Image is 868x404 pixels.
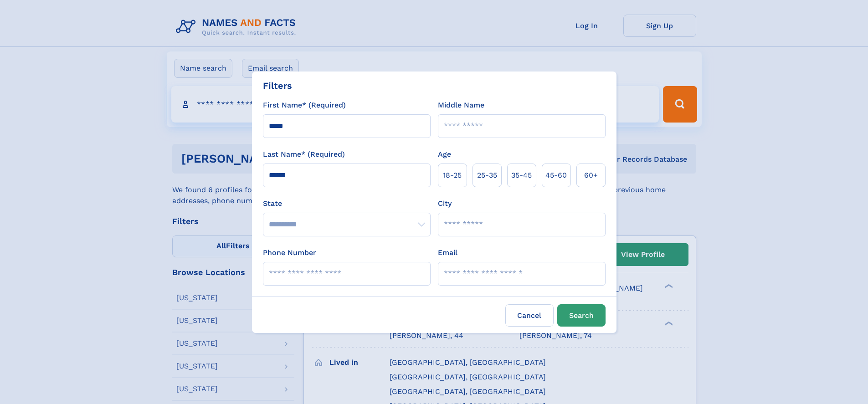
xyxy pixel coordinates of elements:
[263,247,316,258] label: Phone Number
[438,100,484,111] label: Middle Name
[557,304,606,327] button: Search
[438,247,457,258] label: Email
[263,198,431,209] label: State
[584,170,598,181] span: 60+
[438,149,451,160] label: Age
[477,170,497,181] span: 25‑35
[263,79,292,92] div: Filters
[505,304,554,327] label: Cancel
[263,100,346,111] label: First Name* (Required)
[438,198,452,209] label: City
[443,170,462,181] span: 18‑25
[545,170,567,181] span: 45‑60
[263,149,345,160] label: Last Name* (Required)
[511,170,532,181] span: 35‑45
